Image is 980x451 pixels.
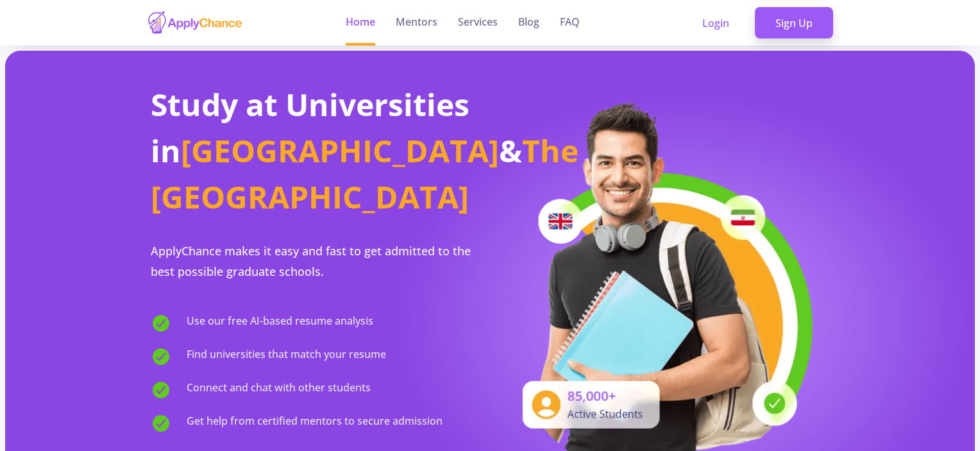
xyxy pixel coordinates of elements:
a: Login [682,7,750,39]
span: Use our free AI-based resume analysis [187,313,373,334]
span: Find universities that match your resume [187,346,386,367]
a: Sign Up [755,7,833,39]
span: Connect and chat with other students [187,380,371,400]
img: applychance logo [147,10,243,35]
span: Study at Universities in [151,83,469,171]
span: & [499,130,522,171]
span: ApplyChance makes it easy and fast to get admitted to the best possible graduate schools. [151,243,471,279]
span: Get help from certified mentors to secure admission [187,413,443,434]
span: [GEOGRAPHIC_DATA] [181,130,499,171]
